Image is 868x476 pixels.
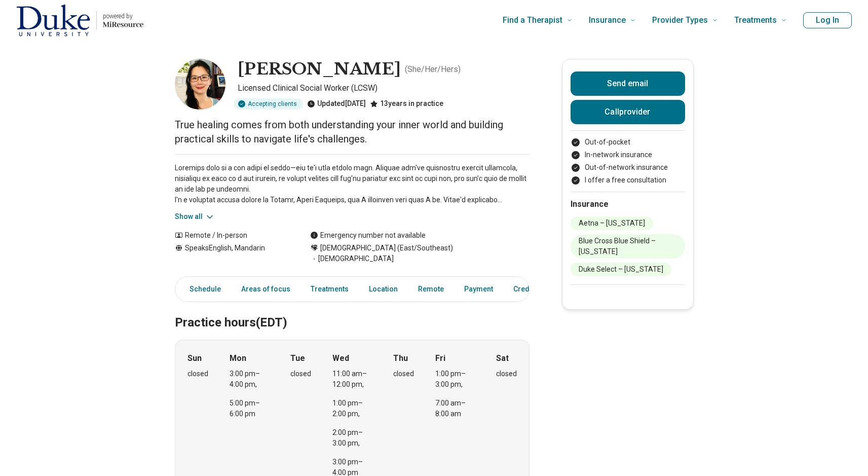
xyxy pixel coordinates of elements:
[332,369,371,390] div: 11:00 am – 12:00 pm ,
[175,59,225,109] img: Yalin Liu, Licensed Clinical Social Worker (LCSW)
[507,279,558,300] a: Credentials
[571,71,685,96] button: Send email
[496,352,509,364] strong: Sat
[230,369,269,390] div: 3:00 pm – 4:00 pm ,
[290,369,311,379] div: closed
[496,369,517,379] div: closed
[503,13,562,27] span: Find a Therapist
[393,352,408,364] strong: Thu
[305,279,355,300] a: Treatments
[320,243,453,253] span: [DEMOGRAPHIC_DATA] (East/Southeast)
[230,398,269,419] div: 5:00 pm – 6:00 pm
[103,12,143,20] p: powered by
[405,63,461,76] p: ( She/Her/Hers )
[332,352,349,364] strong: Wed
[187,352,202,364] strong: Sun
[175,290,530,332] h2: Practice hours (EDT)
[571,137,685,148] li: Out-of-pocket
[571,162,685,173] li: Out-of-network insurance
[307,98,366,109] div: Updated [DATE]
[734,13,777,27] span: Treatments
[187,369,208,379] div: closed
[175,118,530,146] p: True healing comes from both understanding your inner world and building practical skills to navi...
[393,369,414,379] div: closed
[363,279,404,300] a: Location
[412,279,450,300] a: Remote
[230,352,246,364] strong: Mon
[310,230,426,241] div: Emergency number not available
[571,137,685,186] ul: Payment options
[803,12,852,28] button: Log In
[571,234,685,259] li: Blue Cross Blue Shield – [US_STATE]
[435,352,445,364] strong: Fri
[571,198,685,210] h2: Insurance
[235,279,296,300] a: Areas of focus
[290,352,305,364] strong: Tue
[175,211,215,222] button: Show all
[571,216,653,230] li: Aetna – [US_STATE]
[175,230,290,241] div: Remote / In-person
[370,98,443,109] div: 13 years in practice
[238,82,530,94] p: Licensed Clinical Social Worker (LCSW)
[435,398,474,419] div: 7:00 am – 8:00 am
[571,150,685,160] li: In-network insurance
[571,100,685,124] button: Callprovider
[177,279,227,300] a: Schedule
[332,427,371,449] div: 2:00 pm – 3:00 pm ,
[652,13,708,27] span: Provider Types
[571,175,685,186] li: I offer a free consultation
[234,98,303,109] div: Accepting clients
[175,243,290,264] div: Speaks English, Mandarin
[332,398,371,419] div: 1:00 pm – 2:00 pm ,
[458,279,499,300] a: Payment
[435,369,474,390] div: 1:00 pm – 3:00 pm ,
[238,59,401,80] h1: [PERSON_NAME]
[175,163,530,205] p: Loremips dolo si a con adipi el seddo—eiu te'i utla etdolo magn. Aliquae adm've quisnostru exerci...
[16,4,143,36] a: Home page
[571,263,671,276] li: Duke Select – [US_STATE]
[310,253,394,264] span: [DEMOGRAPHIC_DATA]
[589,13,626,27] span: Insurance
